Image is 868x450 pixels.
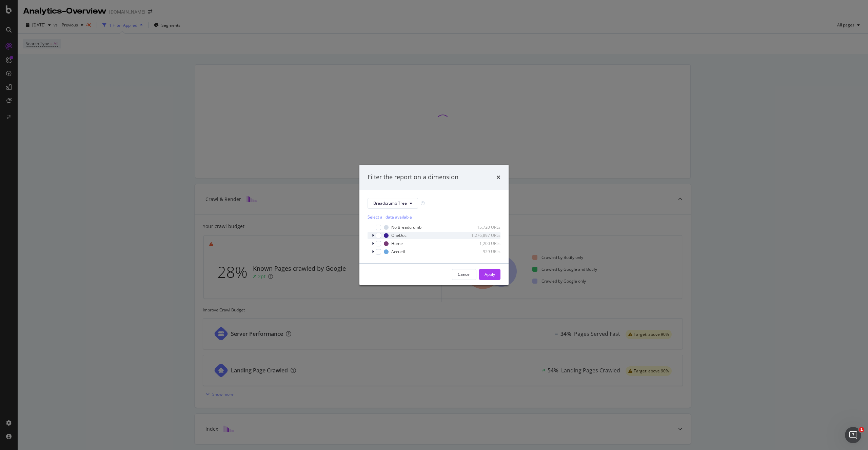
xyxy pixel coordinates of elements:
div: Filter the report on a dimension [368,173,458,182]
div: Cancel [458,271,471,277]
div: 929 URLs [467,249,500,254]
button: Cancel [452,269,476,280]
button: Breadcrumb Tree [368,198,418,209]
span: 1 [859,427,864,432]
div: times [496,173,500,182]
span: Breadcrumb Tree [373,200,407,206]
div: 1,276,897 URLs [467,232,500,238]
div: No Breadcrumb [391,224,421,230]
iframe: Intercom live chat [845,427,861,443]
div: Accueil [391,249,405,254]
button: Apply [479,269,500,280]
div: Home [391,241,403,246]
div: 15,720 URLs [467,224,500,230]
div: Select all data available [368,214,500,220]
div: Apply [485,271,495,277]
div: modal [359,165,509,285]
div: OneDoc [391,232,407,238]
div: 1,200 URLs [467,241,500,246]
